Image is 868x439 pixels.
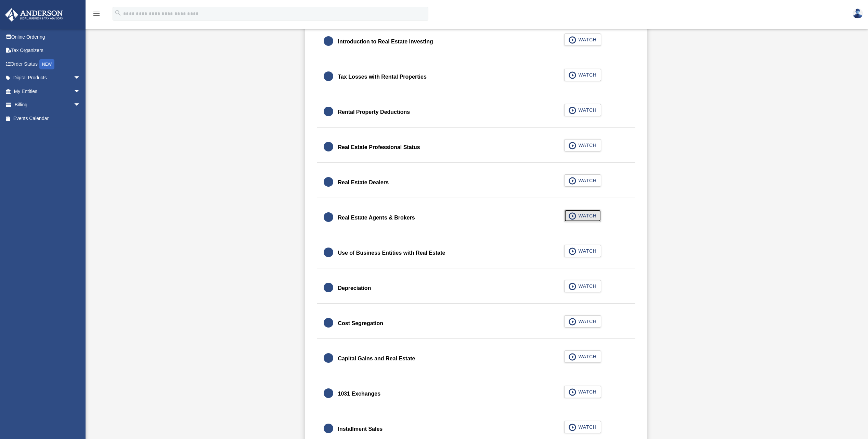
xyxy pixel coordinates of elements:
[5,71,91,85] a: Digital Productsarrow_drop_down
[324,104,629,120] a: Rental Property Deductions WATCH
[5,98,91,112] a: Billingarrow_drop_down
[576,71,596,78] span: WATCH
[576,424,596,430] span: WATCH
[338,319,383,328] div: Cost Segregation
[576,107,596,114] span: WATCH
[576,388,596,395] span: WATCH
[3,8,65,22] img: Anderson Advisors Platinum Portal
[5,57,91,71] a: Order StatusNEW
[5,30,91,44] a: Online Ordering
[564,245,601,257] button: WATCH
[338,283,371,293] div: Depreciation
[564,34,601,46] button: WATCH
[74,98,87,112] span: arrow_drop_down
[576,142,596,149] span: WATCH
[74,84,87,98] span: arrow_drop_down
[576,177,596,184] span: WATCH
[92,10,101,18] i: menu
[564,104,601,116] button: WATCH
[564,174,601,187] button: WATCH
[5,111,91,125] a: Events Calendar
[564,315,601,328] button: WATCH
[324,210,629,226] a: Real Estate Agents & Brokers WATCH
[324,315,629,332] a: Cost Segregation WATCH
[324,174,629,191] a: Real Estate Dealers WATCH
[576,283,596,290] span: WATCH
[324,139,629,156] a: Real Estate Professional Status WATCH
[338,107,410,117] div: Rental Property Deductions
[564,350,601,363] button: WATCH
[564,421,601,433] button: WATCH
[576,353,596,360] span: WATCH
[576,248,596,254] span: WATCH
[324,69,629,85] a: Tax Losses with Rental Properties WATCH
[338,213,415,223] div: Real Estate Agents & Brokers
[324,386,629,402] a: 1031 Exchanges WATCH
[338,143,420,152] div: Real Estate Professional Status
[324,280,629,296] a: Depreciation WATCH
[564,139,601,151] button: WATCH
[338,248,445,258] div: Use of Business Entities with Real Estate
[576,36,596,43] span: WATCH
[564,69,601,81] button: WATCH
[338,354,415,363] div: Capital Gains and Real Estate
[338,72,427,82] div: Tax Losses with Rental Properties
[324,350,629,367] a: Capital Gains and Real Estate WATCH
[5,44,91,57] a: Tax Organizers
[564,386,601,398] button: WATCH
[114,9,122,17] i: search
[92,12,101,18] a: menu
[576,212,596,219] span: WATCH
[324,245,629,261] a: Use of Business Entities with Real Estate WATCH
[324,421,629,437] a: Installment Sales WATCH
[338,37,433,46] div: Introduction to Real Estate Investing
[5,84,91,98] a: My Entitiesarrow_drop_down
[74,71,87,85] span: arrow_drop_down
[576,318,596,325] span: WATCH
[564,210,601,222] button: WATCH
[324,34,629,50] a: Introduction to Real Estate Investing WATCH
[564,280,601,292] button: WATCH
[338,389,381,399] div: 1031 Exchanges
[853,9,863,18] img: User Pic
[39,59,54,69] div: NEW
[338,424,383,434] div: Installment Sales
[338,178,389,187] div: Real Estate Dealers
